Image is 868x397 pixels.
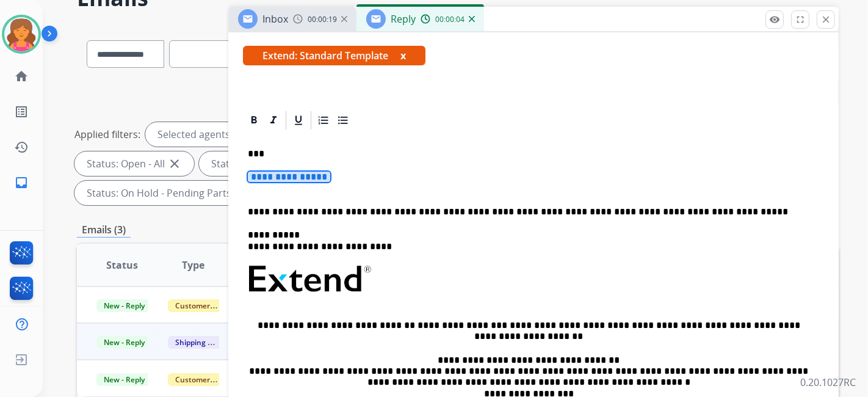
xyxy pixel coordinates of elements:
mat-icon: close [167,156,182,171]
mat-icon: inbox [14,175,29,190]
span: New - Reply [96,336,152,349]
p: 0.20.1027RC [800,375,856,390]
img: avatar [4,17,38,51]
mat-icon: history [14,140,29,155]
mat-icon: home [14,69,29,84]
div: Ordered List [314,111,333,129]
button: x [400,48,406,63]
span: New - Reply [96,299,152,312]
span: Status [106,258,138,272]
span: Type [183,258,205,272]
mat-icon: fullscreen [795,14,806,25]
p: Applied filters: [74,127,140,142]
span: New - Reply [96,373,152,386]
div: Status: On Hold - Pending Parts [74,181,261,205]
div: Status: Open - All [74,151,194,176]
mat-icon: close [820,14,831,25]
div: Bullet List [334,111,352,129]
span: 00:00:04 [435,15,465,24]
span: Extend: Standard Template [243,46,425,65]
mat-icon: remove_red_eye [769,14,780,25]
div: Bold [245,111,263,129]
div: Status: New - Initial [199,151,328,176]
span: Reply [391,12,416,26]
mat-icon: list_alt [14,104,29,119]
div: Underline [289,111,308,129]
span: Customer Support [168,373,247,386]
div: Italic [264,111,283,129]
span: Inbox [262,12,288,26]
div: Selected agents: 1 [145,122,253,147]
span: Shipping Protection [168,336,251,349]
p: Emails (3) [77,222,131,238]
span: 00:00:19 [308,15,337,24]
span: Customer Support [168,299,247,312]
